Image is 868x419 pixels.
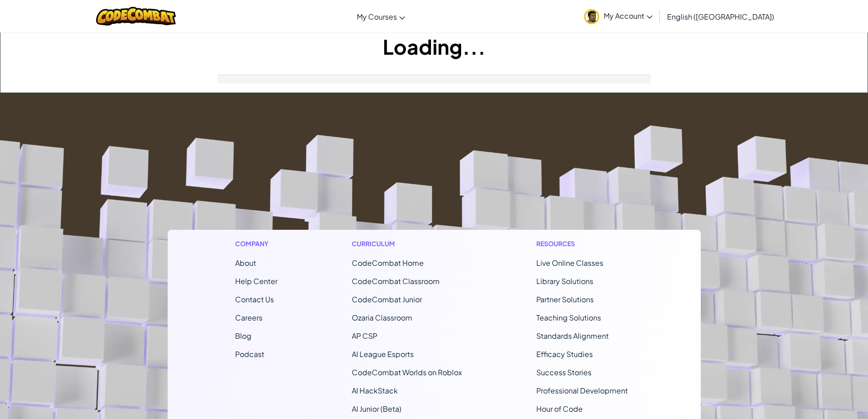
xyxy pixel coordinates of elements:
[536,331,609,341] a: Standards Alignment
[536,404,583,414] a: Hour of Code
[536,313,601,322] a: Teaching Solutions
[536,367,591,377] a: Success Stories
[235,313,262,322] a: Careers
[352,276,440,286] a: CodeCombat Classroom
[352,295,422,304] a: CodeCombat Junior
[352,331,377,341] a: AP CSP
[357,12,397,21] span: My Courses
[235,331,252,341] a: Blog
[536,276,593,286] a: Library Solutions
[352,4,410,29] a: My Courses
[584,9,599,24] img: avatar
[352,313,412,322] a: Ozaria Classroom
[663,4,779,29] a: English ([GEOGRAPHIC_DATA])
[536,349,593,359] a: Efficacy Studies
[235,239,277,248] h1: Company
[352,349,414,359] a: AI League Esports
[536,239,633,248] h1: Resources
[604,11,652,21] span: My Account
[96,7,176,26] img: CodeCombat logo
[235,295,274,304] span: Contact Us
[235,349,264,359] a: Podcast
[536,295,594,304] a: Partner Solutions
[352,258,424,268] span: CodeCombat Home
[235,258,256,268] a: About
[536,258,603,268] a: Live Online Classes
[667,12,774,21] span: English ([GEOGRAPHIC_DATA])
[235,276,277,286] a: Help Center
[352,239,462,248] h1: Curriculum
[352,404,401,414] a: AI Junior (Beta)
[0,32,868,61] h1: Loading...
[536,386,628,395] a: Professional Development
[352,367,462,377] a: CodeCombat Worlds on Roblox
[580,2,657,31] a: My Account
[352,386,398,395] a: AI HackStack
